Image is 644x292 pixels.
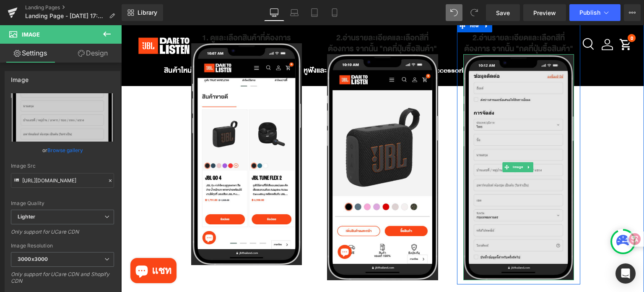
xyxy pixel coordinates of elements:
[579,9,600,16] span: Publish
[11,200,114,206] div: Image Quality
[7,233,58,260] inbox-online-store-chat: แชทร้านค้าออนไลน์ของ Shopify
[446,4,462,21] button: Undo
[342,7,453,29] h1: 2.อ่านรายละเอียดและเลือกสีที่ต้องการ จากนั้น "กดที่ปุ่มซื้อสินค้า"
[496,8,510,17] span: Save
[11,173,114,188] input: Link
[533,8,556,17] span: Preview
[62,44,123,63] a: Design
[284,4,304,21] a: Laptop
[466,4,483,21] button: Redo
[615,263,636,284] div: Open Intercom Messenger
[304,4,325,21] a: Tablet
[11,71,29,83] div: Image
[264,4,284,21] a: Desktop
[624,4,641,21] button: More
[18,213,35,220] b: Lighter
[138,9,157,16] span: Library
[25,13,106,19] span: Landing Page - [DATE] 17:49:25
[11,243,114,249] div: Image Resolution
[390,137,403,147] span: Image
[11,229,114,241] div: Only support for UCare CDN
[11,163,114,169] div: Image Src
[18,256,48,262] b: 3000x3000
[122,4,163,21] a: New Library
[70,7,181,18] h1: 1. ดูและเลือกสินค้าที่ต้องการ
[523,4,566,21] a: Preview
[11,146,114,155] div: or
[22,31,40,38] span: Image
[325,4,345,21] a: Mobile
[47,143,83,158] a: Browse gallery
[403,137,412,147] a: Expand / Collapse
[206,7,317,29] h1: 2.อ่านรายละเอียดและเลือกสีที่ต้องการ จากนั้น "กดที่ปุ่มซื้อสินค้า"
[569,4,621,21] button: Publish
[11,271,114,290] div: Only support for UCare CDN and Shopify CDN
[25,4,122,11] a: Landing Pages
